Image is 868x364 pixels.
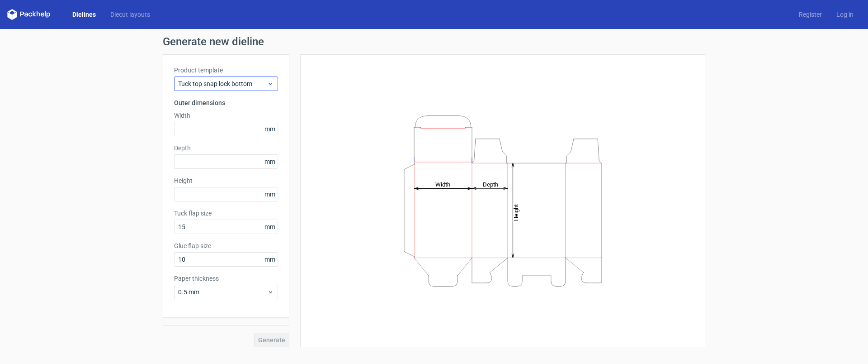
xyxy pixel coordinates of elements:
[829,10,861,19] a: Log in
[174,241,278,250] label: Glue flap size
[174,209,278,218] label: Tuck flap size
[65,10,103,19] a: Dielines
[792,10,829,19] a: Register
[513,204,519,220] tspan: Height
[435,181,450,187] tspan: Width
[174,111,278,120] label: Width
[178,287,267,297] span: 0.5 mm
[483,181,498,187] tspan: Depth
[174,66,278,75] label: Product template
[163,36,705,47] h1: Generate new dieline
[174,98,278,107] h3: Outer dimensions
[103,10,157,19] a: Diecut layouts
[262,220,278,234] span: mm
[174,274,278,283] label: Paper thickness
[174,176,278,185] label: Height
[262,122,278,136] span: mm
[262,187,278,201] span: mm
[174,144,278,153] label: Depth
[262,253,278,266] span: mm
[178,79,267,88] span: Tuck top snap lock bottom
[262,155,278,168] span: mm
